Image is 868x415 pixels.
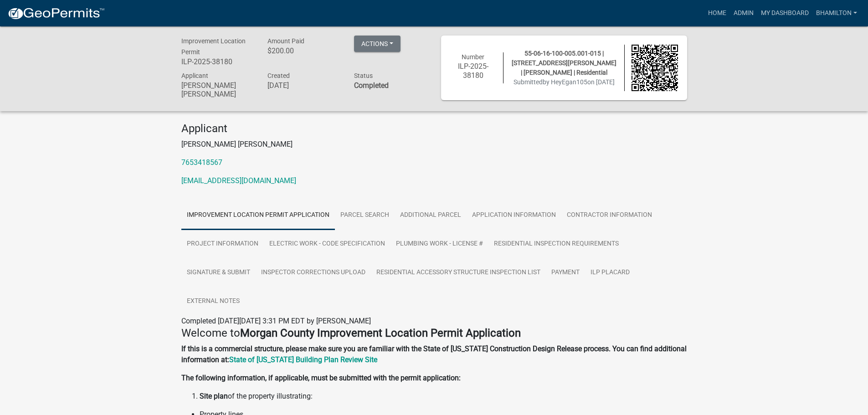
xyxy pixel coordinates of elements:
a: External Notes [181,287,245,316]
span: by HeyEgan105 [543,78,587,86]
img: QR code [632,45,678,91]
a: State of [US_STATE] Building Plan Review Site [229,355,377,364]
a: Contractor Information [561,201,657,230]
strong: Site plan [200,392,228,400]
li: of the property illustrating: [200,391,687,402]
a: Payment [546,258,585,287]
h6: $200.00 [267,46,340,55]
a: Parcel search [335,201,395,230]
span: Status [354,72,373,79]
a: bhamilton [812,5,861,22]
a: 7653418567 [181,158,222,167]
span: 55-06-16-100-005.001-015 | [STREET_ADDRESS][PERSON_NAME] | [PERSON_NAME] | Residential [512,50,616,76]
span: Amount Paid [267,37,304,45]
a: Improvement Location Permit Application [181,201,335,230]
a: ILP Placard [585,258,635,287]
a: Signature & Submit [181,258,256,287]
a: Admin [730,5,757,22]
h6: ILP-2025-38180 [181,57,254,66]
a: Project Information [181,230,264,259]
strong: Completed [354,81,389,90]
h6: [PERSON_NAME] [PERSON_NAME] [181,81,254,98]
a: ADDITIONAL PARCEL [395,201,467,230]
span: Created [267,72,290,79]
span: Number [462,53,484,61]
span: Applicant [181,72,208,79]
span: Submitted on [DATE] [514,78,615,86]
a: Application Information [467,201,561,230]
strong: Morgan County Improvement Location Permit Application [240,327,521,339]
a: Electric Work - Code Specification [264,230,390,259]
p: [PERSON_NAME] [PERSON_NAME] [181,139,687,150]
a: Home [704,5,730,22]
span: Improvement Location Permit [181,37,246,56]
a: Plumbing Work - License # [390,230,488,259]
a: Inspector Corrections Upload [256,258,371,287]
a: Residential Inspection Requirements [488,230,624,259]
strong: The following information, if applicable, must be submitted with the permit application: [181,374,461,382]
a: Residential Accessory Structure Inspection List [371,258,546,287]
span: Completed [DATE][DATE] 3:31 PM EDT by [PERSON_NAME] [181,317,371,325]
h4: Welcome to [181,327,687,340]
button: Actions [354,36,401,52]
a: My Dashboard [757,5,812,22]
a: [EMAIL_ADDRESS][DOMAIN_NAME] [181,176,296,185]
h6: ILP-2025-38180 [450,62,497,79]
h4: Applicant [181,122,687,135]
h6: [DATE] [267,81,340,90]
strong: If this is a commercial structure, please make sure you are familiar with the State of [US_STATE]... [181,344,687,364]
